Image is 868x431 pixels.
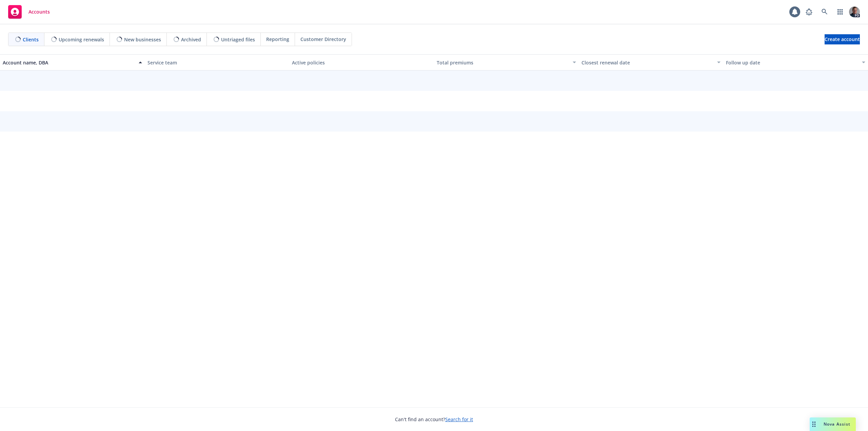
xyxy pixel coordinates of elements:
[300,36,346,43] span: Customer Directory
[5,2,53,21] a: Accounts
[395,416,473,423] span: Can't find an account?
[723,54,868,71] button: Follow up date
[810,417,818,431] div: Drag to move
[818,5,831,19] a: Search
[181,36,201,43] span: Archived
[802,5,816,19] a: Report a Bug
[3,59,135,66] div: Account name, DBA
[289,54,434,71] button: Active policies
[825,34,860,44] a: Create account
[266,36,289,43] span: Reporting
[28,9,50,15] span: Accounts
[824,421,850,427] span: Nova Assist
[579,54,724,71] button: Closest renewal date
[23,36,39,43] span: Clients
[124,36,161,43] span: New businesses
[726,59,858,66] div: Follow up date
[145,54,290,71] button: Service team
[221,36,255,43] span: Untriaged files
[147,59,287,66] div: Service team
[445,416,473,423] a: Search for it
[581,59,713,66] div: Closest renewal date
[59,36,104,43] span: Upcoming renewals
[810,417,856,431] button: Nova Assist
[434,54,579,71] button: Total premiums
[292,59,431,66] div: Active policies
[849,6,860,17] img: photo
[437,59,569,66] div: Total premiums
[825,33,860,46] span: Create account
[833,5,847,19] a: Switch app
